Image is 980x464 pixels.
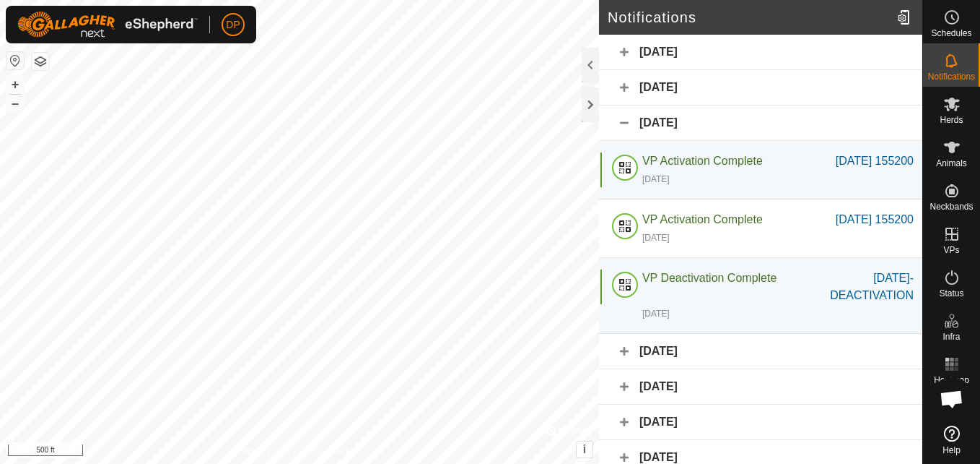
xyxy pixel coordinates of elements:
span: Notifications [928,72,975,81]
a: Privacy Policy [242,445,297,458]
div: [DATE] [642,307,670,320]
button: + [6,76,24,93]
h2: Notifications [608,9,891,26]
img: Gallagher Logo [17,12,198,38]
span: Heatmap [934,376,969,384]
button: Reset Map [6,52,24,69]
span: Help [942,446,961,455]
div: [DATE] [599,405,922,440]
div: Open chat [930,377,974,421]
div: [DATE] 155200 [836,152,914,170]
span: Neckbands [929,202,973,211]
span: Infra [942,332,960,341]
span: VP Activation Complete [642,155,763,167]
a: Contact Us [314,445,356,458]
button: Map Layers [32,53,49,70]
span: Schedules [931,29,971,38]
div: [DATE]-DEACTIVATION [805,270,914,304]
div: [DATE] [599,369,922,405]
button: i [577,442,592,457]
span: i [583,443,586,455]
div: [DATE] [599,70,922,106]
div: [DATE] 155200 [836,211,914,228]
span: DP [226,17,240,33]
a: Help [923,420,980,460]
span: VP Deactivation Complete [642,272,776,284]
div: [DATE] [599,106,922,141]
div: [DATE] [599,334,922,369]
span: VP Activation Complete [642,213,763,225]
span: Status [939,289,963,298]
div: [DATE] [642,173,670,186]
div: [DATE] [642,231,670,244]
span: Animals [936,159,967,168]
button: – [6,95,24,112]
span: Herds [940,116,963,124]
div: [DATE] [599,35,922,70]
span: VPs [943,246,959,254]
